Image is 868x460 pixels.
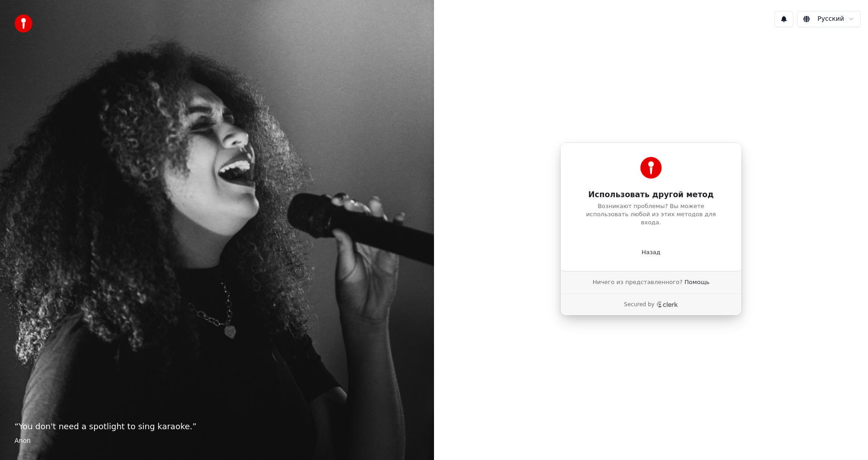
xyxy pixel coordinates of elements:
[578,190,724,200] h1: Использовать другой метод
[656,301,678,308] a: Clerk logo
[14,420,420,433] p: “ You don't need a spotlight to sing karaoke. ”
[578,202,724,227] p: Возникают проблемы? Вы можете использовать любой из этих методов для входа.
[684,278,709,286] a: Помощь
[624,301,654,308] p: Secured by
[593,278,683,286] span: Ничего из представленного?
[14,14,33,33] img: youka
[640,157,662,179] img: Youka
[642,248,660,256] a: Назад
[14,436,420,446] footer: Anon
